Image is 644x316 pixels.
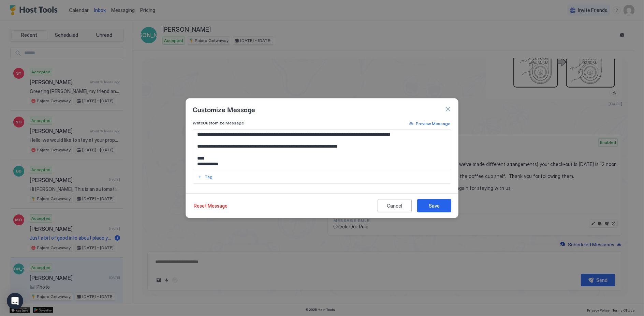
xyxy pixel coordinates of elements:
button: Reset Message [193,199,229,212]
span: Write Customize Message [193,120,244,125]
div: Open Intercom Messenger [7,293,23,309]
div: Tag [205,174,213,180]
div: Preview Message [416,121,450,127]
button: Tag [197,173,214,181]
textarea: Input Field [193,130,451,170]
button: Preview Message [408,120,451,128]
div: Save [429,202,440,209]
div: Reset Message [194,202,228,209]
button: Save [417,199,451,212]
span: Customize Message [193,104,255,114]
button: Cancel [378,199,412,212]
div: Cancel [387,202,402,209]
